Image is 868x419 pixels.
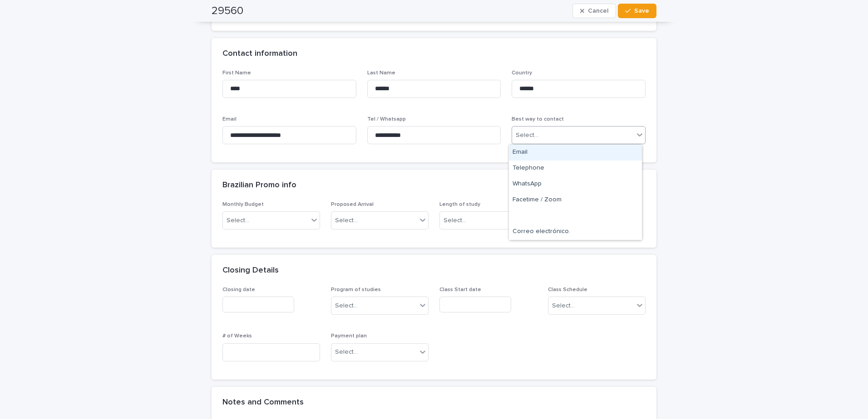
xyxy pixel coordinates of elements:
span: Monthly Budget [222,202,264,207]
span: Last Name [367,70,395,76]
span: # of Weeks [222,333,252,339]
span: First Name [222,70,251,76]
span: Country [512,70,532,76]
h2: Notes and Comments [222,398,304,408]
div: Correo electrónico. [509,224,642,240]
div: Select... [335,301,358,311]
div: Select... [552,301,575,311]
span: Program of studies [331,287,381,292]
div: WhatsApp [509,176,642,192]
span: Payment plan [331,333,367,339]
div: Select... [335,347,358,357]
div: Telephone [509,161,642,176]
h2: Brazilian Promo info [222,180,296,190]
span: Tel / Whatsapp [367,117,406,122]
div: Select... [516,131,538,140]
span: Best way to contact [512,117,564,122]
span: Closing date [222,287,255,292]
button: Cancel [572,4,616,18]
span: Class Schedule [548,287,587,292]
div: Select... [227,216,249,225]
button: Save [618,4,656,18]
h2: Contact information [222,49,297,59]
div: Select... [335,216,358,225]
span: Length of study [439,202,480,207]
span: Email [222,117,237,122]
h2: 29560 [212,5,243,18]
span: Save [634,8,649,14]
div: Facetime / Zoom [509,192,642,208]
span: Proposed Arrival [331,202,374,207]
span: Cancel [588,8,608,14]
div: Select... [444,216,466,225]
div: Email [509,145,642,161]
h2: Closing Details [222,266,279,276]
span: Class Start date [439,287,481,292]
